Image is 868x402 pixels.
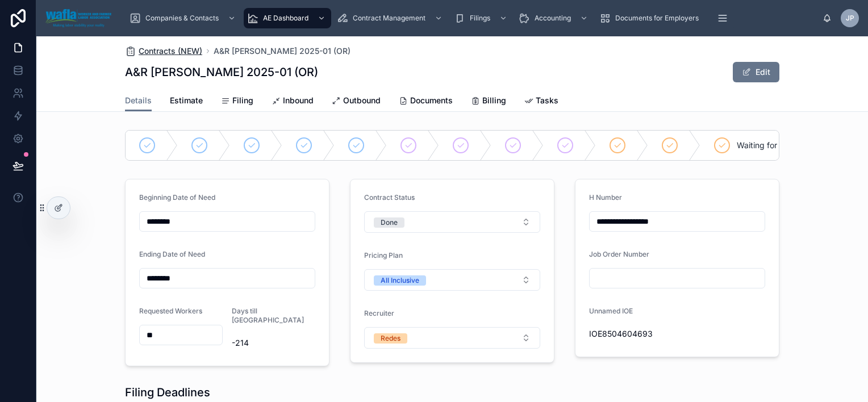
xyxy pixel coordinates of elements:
[139,45,202,57] span: Contracts (NEW)
[737,140,820,151] span: Waiting for 797 USCIS
[232,307,304,324] span: Days till [GEOGRAPHIC_DATA]
[536,95,558,106] span: Tasks
[524,90,558,113] a: Tasks
[145,14,219,23] span: Companies & Contacts
[139,250,205,258] span: Ending Date of Need
[232,337,315,349] span: -214
[589,328,765,340] span: IOE8504604693
[589,307,633,315] span: Unnamed IOE
[450,8,513,28] a: Filings
[399,90,453,113] a: Documents
[139,307,202,315] span: Requested Workers
[535,14,571,23] span: Accounting
[381,217,398,228] div: Done
[364,327,540,349] button: Select Button
[333,8,448,28] a: Contract Management
[364,309,394,317] span: Recruiter
[126,8,241,28] a: Companies & Contacts
[364,251,403,259] span: Pricing Plan
[125,45,202,57] a: Contracts (NEW)
[364,211,540,233] button: Select Button
[125,95,152,106] span: Details
[139,193,215,202] span: Beginning Date of Need
[232,95,253,106] span: Filing
[353,14,425,23] span: Contract Management
[343,95,381,106] span: Outbound
[589,250,649,258] span: Job Order Number
[364,193,415,202] span: Contract Status
[596,8,707,28] a: Documents for Employers
[244,8,331,28] a: AE Dashboard
[846,14,854,23] span: JP
[120,6,823,31] div: scrollable content
[364,269,540,291] button: Select Button
[214,45,350,57] a: A&R [PERSON_NAME] 2025-01 (OR)
[125,90,152,112] a: Details
[283,95,314,106] span: Inbound
[470,14,490,23] span: Filings
[170,90,203,113] a: Estimate
[263,14,308,23] span: AE Dashboard
[125,384,210,400] h1: Filing Deadlines
[45,9,111,27] img: App logo
[381,333,400,344] div: Redes
[221,90,253,113] a: Filing
[125,64,318,80] h1: A&R [PERSON_NAME] 2025-01 (OR)
[515,8,594,28] a: Accounting
[615,14,699,23] span: Documents for Employers
[272,90,314,113] a: Inbound
[332,90,381,113] a: Outbound
[381,275,419,286] div: All Inclusive
[482,95,506,106] span: Billing
[410,95,453,106] span: Documents
[471,90,506,113] a: Billing
[170,95,203,106] span: Estimate
[589,193,622,202] span: H Number
[733,62,779,82] button: Edit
